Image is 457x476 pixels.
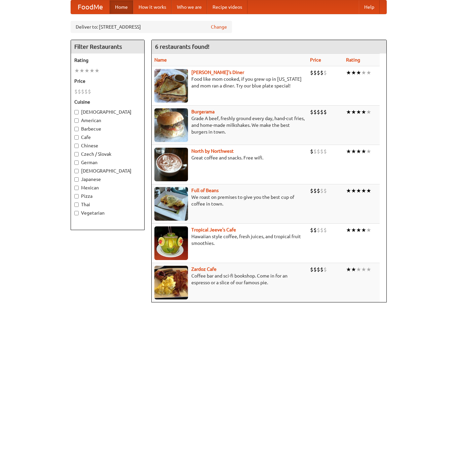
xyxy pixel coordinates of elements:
[74,127,79,131] input: Barbecue
[81,88,84,95] li: $
[356,108,361,116] li: ★
[74,201,141,208] label: Thai
[74,144,79,148] input: Chinese
[74,117,141,124] label: American
[71,21,232,33] div: Deliver to: [STREET_ADDRESS]
[317,148,320,155] li: $
[74,78,141,84] h5: Price
[110,0,133,14] a: Home
[74,177,79,182] input: Japanese
[323,226,327,234] li: $
[317,226,320,234] li: $
[84,67,89,74] li: ★
[310,266,313,273] li: $
[191,227,236,232] a: Tropical Jeeve's Cafe
[74,135,79,140] input: Cafe
[323,69,327,76] li: $
[346,187,351,194] li: ★
[317,266,320,273] li: $
[94,67,100,74] li: ★
[366,69,371,76] li: ★
[366,266,371,273] li: ★
[133,0,172,14] a: How it works
[313,187,317,194] li: $
[74,203,79,207] input: Thai
[74,152,79,156] input: Czech / Slovak
[74,88,78,95] li: $
[154,115,305,135] p: Grade A beef, freshly ground every day, hand-cut fries, and home-made milkshakes. We make the bes...
[154,266,188,299] img: zardoz.jpg
[323,108,327,116] li: $
[313,148,317,155] li: $
[71,0,110,14] a: FoodMe
[346,148,351,155] li: ★
[356,226,361,234] li: ★
[78,88,81,95] li: $
[346,108,351,116] li: ★
[74,57,141,64] h5: Rating
[155,43,210,50] ng-pluralize: 6 restaurants found!
[74,184,141,191] label: Mexican
[317,108,320,116] li: $
[154,272,305,286] p: Coffee bar and sci-fi bookshop. Come in for an espresso or a slice of our famous pie.
[317,187,320,194] li: $
[313,226,317,234] li: $
[313,108,317,116] li: $
[351,187,356,194] li: ★
[74,125,141,132] label: Barbecue
[74,151,141,157] label: Czech / Slovak
[346,266,351,273] li: ★
[154,69,188,103] img: sallys.jpg
[74,210,141,216] label: Vegetarian
[154,57,167,63] a: Name
[310,187,313,194] li: $
[351,266,356,273] li: ★
[313,69,317,76] li: $
[366,108,371,116] li: ★
[71,40,144,53] h4: Filter Restaurants
[361,226,366,234] li: ★
[74,159,141,166] label: German
[74,186,79,190] input: Mexican
[191,148,234,154] a: North by Northwest
[351,108,356,116] li: ★
[74,160,79,165] input: German
[361,69,366,76] li: ★
[351,69,356,76] li: ★
[323,148,327,155] li: $
[154,154,305,161] p: Great coffee and snacks. Free wifi.
[320,148,323,155] li: $
[154,226,188,260] img: jeeves.jpg
[211,24,227,30] a: Change
[351,148,356,155] li: ★
[74,142,141,149] label: Chinese
[154,76,305,89] p: Food like mom cooked, if you grew up in [US_STATE] and mom ran a diner. Try our blue plate special!
[154,194,305,207] p: We roast on premises to give you the best cup of coffee in town.
[74,118,79,123] input: American
[320,108,323,116] li: $
[74,110,79,114] input: [DEMOGRAPHIC_DATA]
[191,188,219,193] a: Full of Beans
[79,67,84,74] li: ★
[366,148,371,155] li: ★
[320,69,323,76] li: $
[320,226,323,234] li: $
[366,187,371,194] li: ★
[154,187,188,221] img: beans.jpg
[191,109,215,114] a: Burgerama
[74,99,141,105] h5: Cuisine
[313,266,317,273] li: $
[74,109,141,115] label: [DEMOGRAPHIC_DATA]
[74,176,141,183] label: Japanese
[154,108,188,142] img: burgerama.jpg
[84,88,88,95] li: $
[317,69,320,76] li: $
[154,233,305,247] p: Hawaiian style coffee, fresh juices, and tropical fruit smoothies.
[172,0,207,14] a: Who we are
[89,67,94,74] li: ★
[346,69,351,76] li: ★
[356,266,361,273] li: ★
[191,70,244,75] a: [PERSON_NAME]'s Diner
